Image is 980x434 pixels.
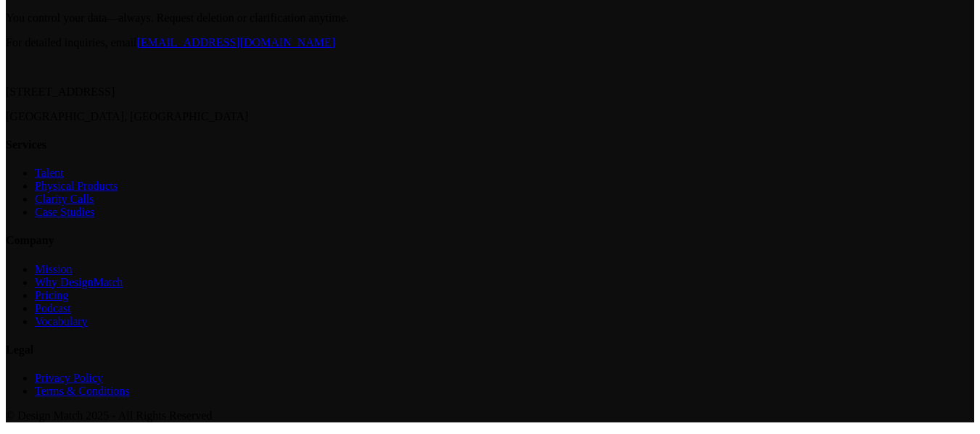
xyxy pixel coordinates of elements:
a: Podcast [35,302,71,314]
a: Case Studies [35,206,94,218]
a: Pricing [35,289,68,301]
h4: Legal [6,343,974,356]
a: Physical Products [35,180,118,192]
a: Privacy Policy [35,372,103,384]
a: Why DesignMatch [35,276,123,288]
p: © Design Match 2025 - All Rights Reserved [6,409,974,422]
p: [GEOGRAPHIC_DATA], [GEOGRAPHIC_DATA] [6,110,974,123]
p: For detailed inquiries, email [6,36,974,49]
p: You control your data—always. Request deletion or clarification anytime. [6,12,974,25]
a: Terms & Conditions [35,385,129,397]
a: [EMAIL_ADDRESS][DOMAIN_NAME] [136,36,335,49]
a: Mission [35,263,73,275]
h4: Services [6,138,974,151]
a: Vocabulary [35,315,88,327]
p: [STREET_ADDRESS] [6,85,974,99]
h4: Company [6,234,974,247]
a: Clarity Calls [35,193,94,205]
a: Talent [35,167,64,179]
